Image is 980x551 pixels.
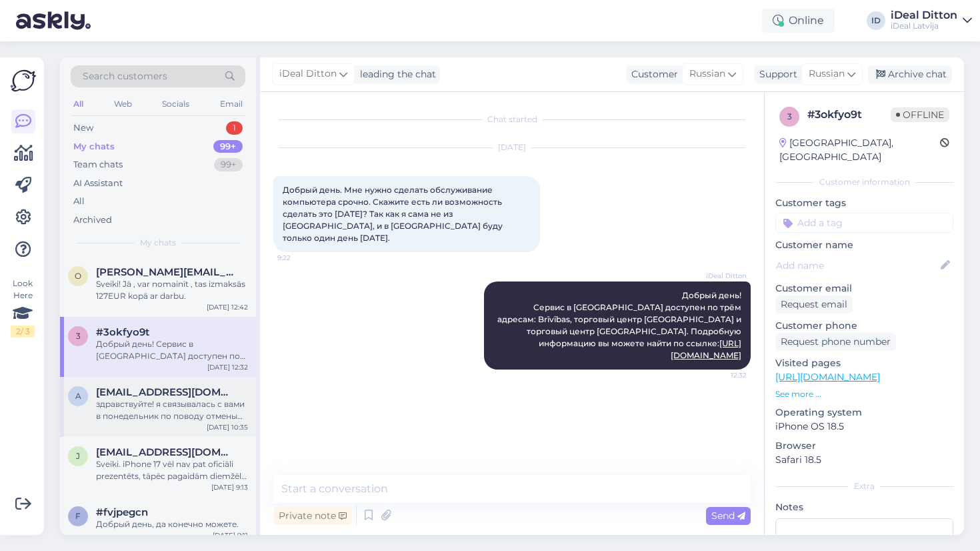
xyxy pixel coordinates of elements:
[96,458,248,482] div: Sveiki. iPhone 17 vēl nav pat oficiāli prezentēts, tāpēc pagaidām diemžēl nav zināms, kad tas būs...
[96,398,248,422] div: здравствуйте! я связывалась с вами в понедельник по поводу отмены договора, мне сказали что со мн...
[775,388,953,400] p: See more ...
[83,69,167,83] span: Search customers
[891,10,972,31] a: iDeal DittoniDeal Latvija
[775,500,953,514] p: Notes
[159,95,192,113] div: Socials
[775,282,953,296] p: Customer email
[775,371,880,383] a: [URL][DOMAIN_NAME]
[775,356,953,370] p: Visited pages
[96,278,248,302] div: Sveiki! Jā , var nomainīt , tas izmaksās 127EUR kopā ar darbu.
[73,195,85,208] div: All
[111,95,135,113] div: Web
[779,136,940,164] div: [GEOGRAPHIC_DATA], [GEOGRAPHIC_DATA]
[807,107,891,123] div: # 3okfyo9t
[207,362,248,372] div: [DATE] 12:32
[140,237,176,249] span: My chats
[96,506,148,518] span: #fvjpegcn
[96,386,235,398] span: allexxandraj@gmail.com
[754,67,797,81] div: Support
[76,451,80,461] span: j
[75,511,81,521] span: f
[96,266,235,278] span: olga.janajeva@gmail.com
[73,177,123,190] div: AI Assistant
[226,121,243,135] div: 1
[11,68,36,93] img: Askly Logo
[891,107,949,122] span: Offline
[73,213,112,227] div: Archived
[775,480,953,492] div: Extra
[775,319,953,333] p: Customer phone
[775,238,953,252] p: Customer name
[775,196,953,210] p: Customer tags
[626,67,678,81] div: Customer
[273,113,751,125] div: Chat started
[809,67,845,81] span: Russian
[96,326,149,338] span: #3okfyo9t
[775,213,953,233] input: Add a tag
[73,121,93,135] div: New
[273,141,751,153] div: [DATE]
[279,67,337,81] span: iDeal Ditton
[891,21,957,31] div: iDeal Latvija
[787,111,792,121] span: 3
[867,11,885,30] div: ID
[689,67,725,81] span: Russian
[213,530,248,540] div: [DATE] 9:11
[73,158,123,171] div: Team chats
[697,370,747,380] span: 12:32
[217,95,245,113] div: Email
[273,507,352,525] div: Private note
[711,510,745,522] span: Send
[277,253,327,263] span: 9:22
[96,338,248,362] div: Добрый день! Сервис в [GEOGRAPHIC_DATA] доступен по трём адресам: Brīvības, торговый центр [GEOGR...
[775,406,953,420] p: Operating system
[868,65,952,83] div: Archive chat
[207,422,248,432] div: [DATE] 10:35
[762,9,835,33] div: Online
[775,453,953,467] p: Safari 18.5
[775,296,853,314] div: Request email
[71,95,86,113] div: All
[75,391,81,401] span: a
[283,185,505,243] span: Добрый день. Мне нужно сделать обслуживание компьютера срочно. Скажите есть ли возможность сделат...
[891,10,957,21] div: iDeal Ditton
[96,518,248,530] div: Добрый день, да конечно можете.
[96,446,235,458] span: jasinkevicsd@gmail.com
[75,271,81,281] span: o
[11,278,35,338] div: Look Here
[213,140,243,153] div: 99+
[775,420,953,434] p: iPhone OS 18.5
[355,67,436,81] div: leading the chat
[214,158,243,171] div: 99+
[73,140,115,153] div: My chats
[775,333,896,351] div: Request phone number
[76,331,81,341] span: 3
[211,482,248,492] div: [DATE] 9:13
[11,326,35,338] div: 2 / 3
[207,302,248,312] div: [DATE] 12:42
[775,176,953,188] div: Customer information
[776,258,938,273] input: Add name
[697,271,747,281] span: iDeal Ditton
[775,439,953,453] p: Browser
